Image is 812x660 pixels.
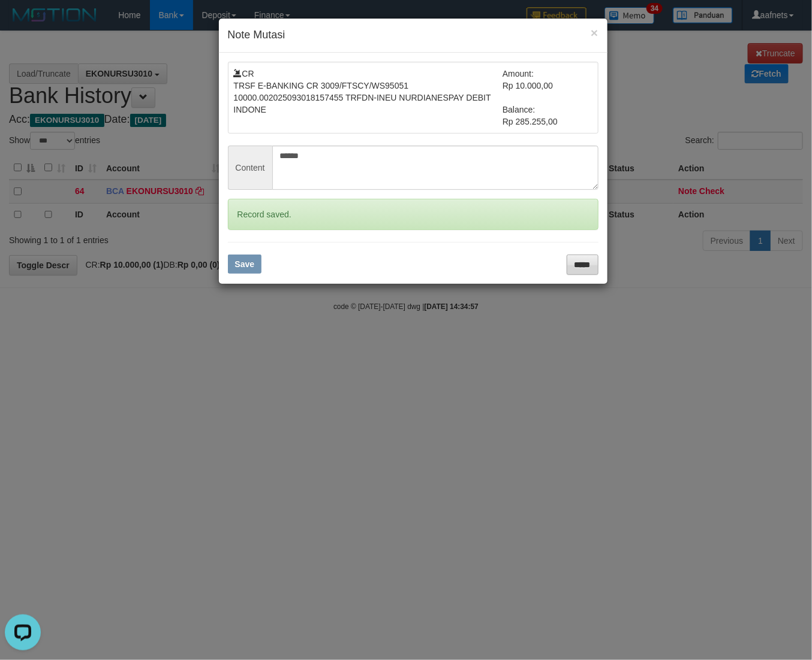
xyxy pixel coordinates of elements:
span: Save [235,259,255,269]
span: Content [228,146,272,190]
button: × [591,26,598,39]
h4: Note Mutasi [228,28,599,43]
td: CR TRSF E-BANKING CR 3009/FTSCY/WS95051 10000.002025093018157455 TRFDN-INEU NURDIANESPAY DEBIT IN... [234,68,503,128]
button: Open LiveChat chat widget [5,5,41,41]
td: Amount: Rp 10.000,00 Balance: Rp 285.255,00 [503,68,593,128]
div: Record saved. [228,199,599,230]
button: Save [228,255,262,274]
